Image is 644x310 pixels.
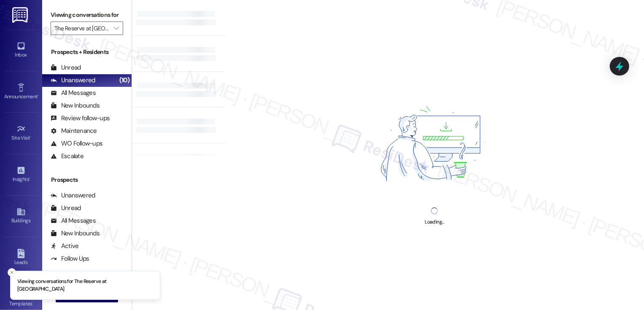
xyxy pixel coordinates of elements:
[51,63,81,72] div: Unread
[42,48,132,57] div: Prospects + Residents
[38,92,39,98] span: •
[51,191,95,200] div: Unanswered
[51,229,100,238] div: New Inbounds
[51,76,95,85] div: Unanswered
[17,278,153,293] p: Viewing conversations for The Reserve at [GEOGRAPHIC_DATA]
[114,25,119,32] i: 
[425,218,444,226] div: Loading...
[42,175,132,184] div: Prospects
[54,22,110,35] input: All communities
[30,134,32,140] span: •
[51,127,97,135] div: Maintenance
[51,204,81,213] div: Unread
[51,114,110,123] div: Review follow-ups
[8,268,16,277] button: Close toast
[32,299,34,305] span: •
[51,216,96,225] div: All Messages
[51,254,89,263] div: Follow Ups
[51,242,79,251] div: Active
[117,74,132,87] div: (10)
[51,139,102,148] div: WO Follow-ups
[4,246,38,269] a: Leads
[51,8,123,22] label: Viewing conversations for
[4,122,38,145] a: Site Visit •
[12,7,30,23] img: ResiDesk Logo
[51,89,96,97] div: All Messages
[29,175,30,181] span: •
[4,163,38,186] a: Insights •
[51,152,84,161] div: Escalate
[4,205,38,227] a: Buildings
[51,101,100,110] div: New Inbounds
[4,39,38,62] a: Inbox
